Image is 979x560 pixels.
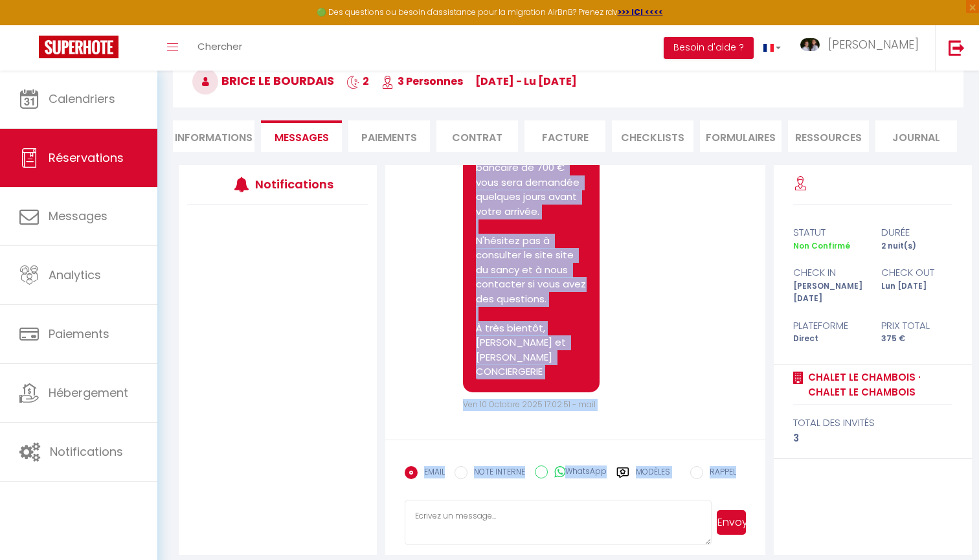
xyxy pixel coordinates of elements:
label: EMAIL [418,466,445,480]
span: Réservations [49,150,124,166]
li: FORMULAIRES [700,120,782,152]
div: Direct [785,333,873,345]
span: Ven 10 Octobre 2025 17:02:51 - mail [463,399,596,410]
li: Journal [875,120,957,152]
span: Messages [49,208,107,224]
span: Analytics [49,267,101,283]
span: Hébergement [49,385,128,401]
span: 2 [346,74,369,89]
div: statut [785,225,873,240]
li: Facture [524,120,606,152]
li: Ressources [788,120,870,152]
img: Super Booking [39,36,118,58]
a: Chercher [188,25,252,71]
img: logout [949,39,965,56]
span: [DATE] - lu [DATE] [475,74,577,89]
span: [PERSON_NAME] [828,36,919,52]
label: WhatsApp [548,465,607,480]
label: Modèles [636,466,670,489]
button: Envoyer [717,510,746,535]
li: Contrat [436,120,518,152]
div: 2 nuit(s) [873,240,961,252]
div: check in [785,265,873,280]
li: CHECKLISTS [612,120,693,152]
span: Paiements [49,326,109,342]
span: Notifications [50,443,123,460]
div: [PERSON_NAME] [DATE] [785,280,873,305]
span: Messages [275,130,329,145]
button: Besoin d'aide ? [664,37,754,59]
a: >>> ICI <<<< [618,6,663,17]
a: Chalet Le Chambois · Chalet Le Chambois [804,370,952,400]
label: RAPPEL [703,466,736,480]
span: Brice LE BOURDAIS [192,73,334,89]
div: Prix total [873,318,961,333]
div: Lun [DATE] [873,280,961,305]
div: 3 [793,431,952,446]
span: Non Confirmé [793,240,850,251]
label: NOTE INTERNE [467,466,525,480]
a: ... [PERSON_NAME] [791,25,935,71]
li: Paiements [348,120,430,152]
li: Informations [173,120,254,152]
span: Chercher [197,39,242,53]
div: 375 € [873,333,961,345]
img: ... [800,38,820,51]
div: durée [873,225,961,240]
div: total des invités [793,415,952,431]
span: Calendriers [49,91,115,107]
div: Plateforme [785,318,873,333]
h3: Notifications [255,170,331,199]
span: 3 Personnes [381,74,463,89]
div: check out [873,265,961,280]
